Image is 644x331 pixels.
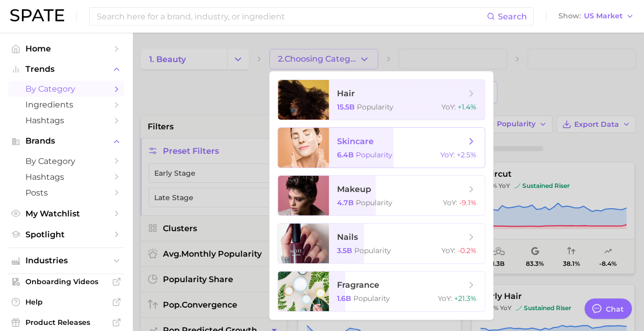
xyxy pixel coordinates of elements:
[25,116,107,125] span: Hashtags
[458,102,477,112] span: +1.4%
[337,246,352,255] span: 3.5b
[357,102,394,112] span: Popularity
[8,227,124,242] a: Spotlight
[8,41,124,57] a: Home
[353,294,390,303] span: Popularity
[25,318,107,327] span: Product Releases
[584,13,623,19] span: US Market
[441,102,456,112] span: YoY :
[337,232,358,242] span: nails
[441,246,456,255] span: YoY :
[25,156,107,166] span: by Category
[443,198,457,207] span: YoY :
[8,169,124,185] a: Hashtags
[8,113,124,128] a: Hashtags
[8,274,124,289] a: Onboarding Videos
[25,209,107,218] span: My Watchlist
[25,256,107,265] span: Industries
[438,294,452,303] span: YoY :
[558,13,581,19] span: Show
[269,71,493,320] ul: 2.Choosing Category
[459,198,477,207] span: -9.1%
[337,184,371,194] span: makeup
[25,188,107,198] span: Posts
[440,150,455,159] span: YoY :
[337,280,379,290] span: fragrance
[356,198,393,207] span: Popularity
[454,294,477,303] span: +21.3%
[8,97,124,113] a: Ingredients
[25,277,107,286] span: Onboarding Videos
[8,185,124,201] a: Posts
[8,294,124,310] a: Help
[356,150,393,159] span: Popularity
[337,294,351,303] span: 1.6b
[25,65,107,74] span: Trends
[458,246,477,255] span: -0.2%
[8,81,124,97] a: by Category
[337,198,354,207] span: 4.7b
[25,44,107,53] span: Home
[25,230,107,239] span: Spotlight
[337,136,374,146] span: skincare
[96,8,487,25] input: Search here for a brand, industry, or ingredient
[337,150,354,159] span: 6.4b
[8,153,124,169] a: by Category
[8,206,124,222] a: My Watchlist
[25,297,107,307] span: Help
[8,62,124,77] button: Trends
[354,246,391,255] span: Popularity
[10,9,64,21] img: SPATE
[25,84,107,94] span: by Category
[498,12,527,21] span: Search
[8,253,124,268] button: Industries
[8,133,124,149] button: Brands
[556,10,636,23] button: ShowUS Market
[25,172,107,182] span: Hashtags
[8,315,124,330] a: Product Releases
[457,150,477,159] span: +2.5%
[25,100,107,109] span: Ingredients
[337,89,355,98] span: hair
[337,102,355,112] span: 15.5b
[25,136,107,146] span: Brands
